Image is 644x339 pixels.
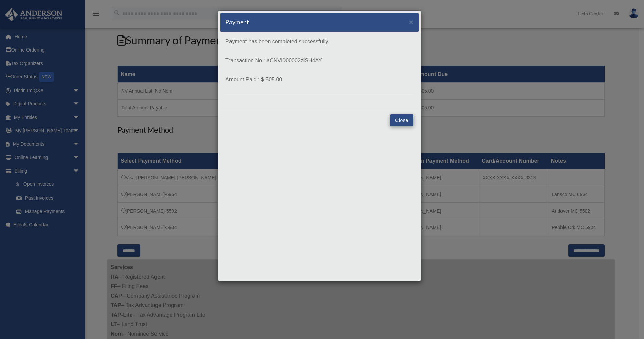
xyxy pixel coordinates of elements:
[225,56,413,65] p: Transaction No : aCNVI000002zlSH4AY
[225,75,413,84] p: Amount Paid : $ 505.00
[390,114,413,126] button: Close
[409,18,413,26] span: ×
[225,18,249,26] h5: Payment
[409,18,413,25] button: Close
[225,37,413,46] p: Payment has been completed successfully.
